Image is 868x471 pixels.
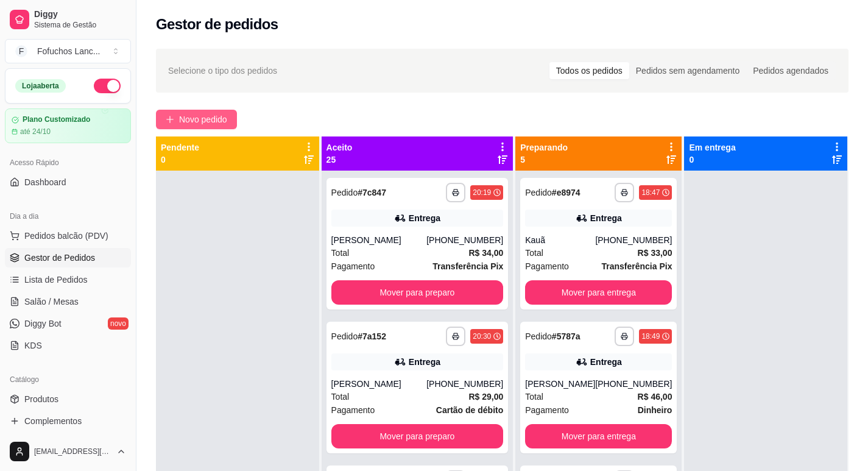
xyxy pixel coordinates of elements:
[331,260,375,273] span: Pagamento
[5,336,131,355] a: KDS
[590,356,622,368] div: Entrega
[689,141,735,154] p: Em entrega
[34,20,126,30] span: Sistema de Gestão
[24,230,108,242] span: Pedidos balcão (PDV)
[331,390,350,403] span: Total
[15,45,27,57] span: F
[34,9,126,20] span: Diggy
[520,154,568,166] p: 5
[168,64,277,77] span: Selecione o tipo dos pedidos
[24,317,62,330] span: Diggy Bot
[161,154,199,166] p: 0
[468,392,503,402] strong: R$ 29,00
[24,252,95,264] span: Gestor de Pedidos
[331,280,504,305] button: Mover para preparo
[432,261,503,271] strong: Transferência Pix
[409,212,440,224] div: Entrega
[5,314,131,333] a: Diggy Botnovo
[629,62,746,79] div: Pedidos sem agendamento
[468,248,503,258] strong: R$ 34,00
[5,5,131,34] a: DiggySistema de Gestão
[23,115,90,124] article: Plano Customizado
[436,405,503,415] strong: Cartão de débito
[5,270,131,289] a: Lista de Pedidos
[473,331,491,341] div: 20:30
[34,447,111,456] span: [EMAIL_ADDRESS][DOMAIN_NAME]
[94,79,121,93] button: Alterar Status
[549,62,629,79] div: Todos os pedidos
[331,234,427,246] div: [PERSON_NAME]
[24,339,42,352] span: KDS
[5,411,131,431] a: Complementos
[161,141,199,154] p: Pendente
[5,389,131,409] a: Produtos
[689,154,735,166] p: 0
[601,261,672,271] strong: Transferência Pix
[5,39,131,63] button: Select a team
[525,331,552,341] span: Pedido
[590,212,622,224] div: Entrega
[525,246,543,260] span: Total
[24,274,88,286] span: Lista de Pedidos
[641,331,660,341] div: 18:49
[5,292,131,311] a: Salão / Mesas
[166,115,174,124] span: plus
[638,248,672,258] strong: R$ 33,00
[326,141,353,154] p: Aceito
[525,403,569,417] span: Pagamento
[331,403,375,417] span: Pagamento
[358,188,386,197] strong: # 7c847
[641,188,660,197] div: 18:47
[24,393,58,405] span: Produtos
[179,113,227,126] span: Novo pedido
[5,248,131,267] a: Gestor de Pedidos
[5,172,131,192] a: Dashboard
[358,331,386,341] strong: # 7a152
[426,378,503,390] div: [PHONE_NUMBER]
[5,370,131,389] div: Catálogo
[525,234,595,246] div: Kauã
[156,15,278,34] h2: Gestor de pedidos
[525,280,672,305] button: Mover para entrega
[331,378,427,390] div: [PERSON_NAME]
[426,234,503,246] div: [PHONE_NUMBER]
[331,424,504,448] button: Mover para preparo
[552,331,580,341] strong: # 5787a
[24,176,66,188] span: Dashboard
[5,108,131,143] a: Plano Customizadoaté 24/10
[15,79,66,93] div: Loja aberta
[331,188,358,197] span: Pedido
[326,154,353,166] p: 25
[5,226,131,246] button: Pedidos balcão (PDV)
[331,331,358,341] span: Pedido
[595,234,672,246] div: [PHONE_NUMBER]
[552,188,580,197] strong: # e8974
[595,378,672,390] div: [PHONE_NUMBER]
[331,246,350,260] span: Total
[746,62,835,79] div: Pedidos agendados
[24,415,82,427] span: Complementos
[525,260,569,273] span: Pagamento
[5,153,131,172] div: Acesso Rápido
[24,296,79,308] span: Salão / Mesas
[473,188,491,197] div: 20:19
[20,127,51,136] article: até 24/10
[156,110,237,129] button: Novo pedido
[520,141,568,154] p: Preparando
[5,207,131,226] div: Dia a dia
[638,405,672,415] strong: Dinheiro
[409,356,440,368] div: Entrega
[525,424,672,448] button: Mover para entrega
[638,392,672,402] strong: R$ 46,00
[5,437,131,466] button: [EMAIL_ADDRESS][DOMAIN_NAME]
[525,378,595,390] div: [PERSON_NAME]
[525,390,543,403] span: Total
[37,45,101,57] div: Fofuchos Lanc ...
[525,188,552,197] span: Pedido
